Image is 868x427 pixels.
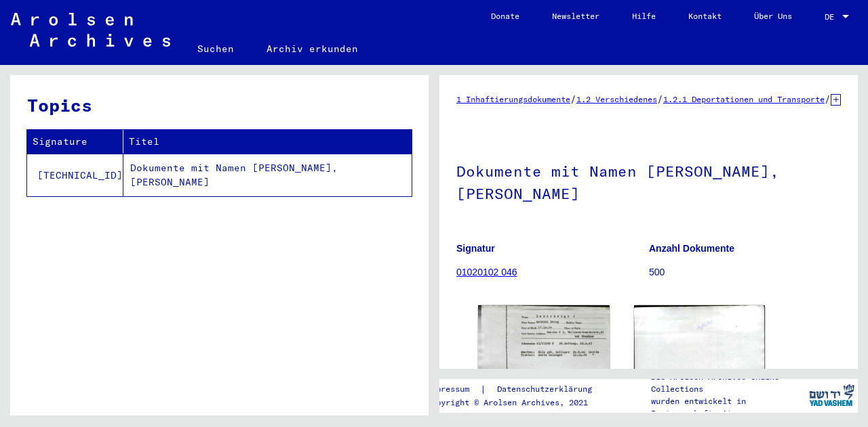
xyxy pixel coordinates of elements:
[663,94,825,104] a: 1.2.1 Deportationen und Transporte
[456,140,841,222] h1: Dokumente mit Namen [PERSON_NAME], [PERSON_NAME]
[11,13,170,47] img: Arolsen_neg.svg
[651,371,806,395] p: Die Arolsen Archives Online-Collections
[27,154,123,196] td: [TECHNICAL_ID]
[456,243,495,254] b: Signatur
[123,154,412,196] td: Dokumente mit Namen [PERSON_NAME], [PERSON_NAME]
[634,305,766,404] img: 002.jpg
[576,94,657,104] a: 1.2 Verschiedenes
[486,382,608,397] a: Datenschutzerklärung
[427,382,480,397] a: Impressum
[478,305,610,403] img: 001.jpg
[181,32,250,65] a: Suchen
[456,94,570,104] a: 1 Inhaftierungsdokumente
[123,130,412,154] th: Titel
[27,92,411,118] h3: Topics
[825,12,840,22] span: DE
[570,93,576,105] span: /
[456,267,517,277] a: 01020102 046
[427,382,608,397] div: |
[649,265,841,279] p: 500
[250,32,374,65] a: Archiv erkunden
[27,130,123,154] th: Signature
[427,397,608,409] p: Copyright © Arolsen Archives, 2021
[825,93,831,105] span: /
[806,378,857,412] img: yv_logo.png
[649,243,734,254] b: Anzahl Dokumente
[657,93,663,105] span: /
[651,395,806,420] p: wurden entwickelt in Partnerschaft mit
